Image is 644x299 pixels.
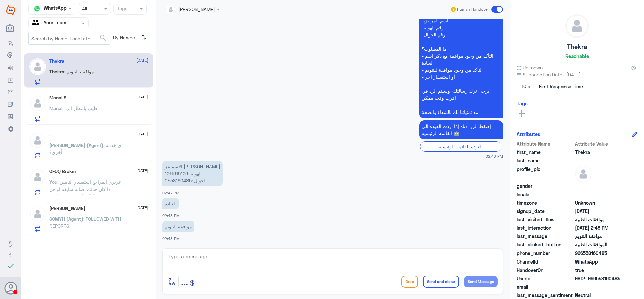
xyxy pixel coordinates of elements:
[29,32,110,44] input: Search by Name, Local etc…
[575,149,624,156] span: Thekra
[517,233,574,240] span: last_message
[575,216,624,223] span: موافقات الطبية
[517,283,574,290] span: email
[136,205,148,211] span: [DATE]
[49,206,85,211] h5: shujath mohammed
[29,132,46,149] img: defaultAdmin.png
[420,141,501,152] div: العودة للقائمة الرئيسية
[539,83,583,90] span: First Response Time
[457,6,489,12] span: Human Handover
[486,153,503,159] span: 02:46 PM
[575,199,624,206] span: Unknown
[517,275,574,282] span: UserId
[162,161,223,186] p: 15/9/2025, 2:47 PM
[517,241,574,248] span: last_clicked_button
[116,5,128,13] div: Tags
[517,71,637,78] span: Subscription Date : [DATE]
[136,131,148,137] span: [DATE]
[517,258,574,265] span: ChannelId
[423,276,459,288] button: Send and close
[517,131,540,137] h6: Attributes
[29,58,46,75] img: defaultAdmin.png
[49,179,121,206] span: : عزيزي المراجع استفسار التامين اذا كان هنالك اصابة سابقة او هل الاصابة متعلقه بالعمل (- Any hx o...
[517,140,574,147] span: Attribute Name
[162,236,180,241] span: 02:48 PM
[565,53,589,59] h6: Reachable
[517,182,574,190] span: gender
[419,120,503,139] p: 15/9/2025, 2:46 PM
[567,43,587,51] h5: Thekra
[49,69,64,74] span: Thekra
[575,233,624,240] span: موافقة التنويم
[136,94,148,100] span: [DATE]
[517,208,574,215] span: signup_date
[575,258,624,265] span: 2
[136,168,148,174] span: [DATE]
[575,191,624,198] span: null
[517,216,574,223] span: last_visited_flow
[29,95,46,112] img: defaultAdmin.png
[6,5,15,16] img: Widebot Logo
[49,58,64,64] h5: Thekra
[32,4,42,14] img: whatsapp.png
[49,142,103,148] span: [PERSON_NAME] (Agent)
[575,250,624,257] span: 966558160485
[110,32,139,45] span: By Newest
[141,32,147,43] i: ⇅
[517,224,574,231] span: last_interaction
[575,166,592,182] img: defaultAdmin.png
[517,292,574,299] span: last_message_sentiment
[517,81,537,93] span: 10 m
[49,216,83,222] span: SOMYH (Agent)
[575,182,624,190] span: null
[575,267,624,274] span: true
[62,105,97,111] span: : طيب بانتظار الرد
[401,276,418,288] button: Drop
[49,179,57,185] span: You
[29,206,46,222] img: defaultAdmin.png
[575,292,624,299] span: 0
[517,199,574,206] span: timezone
[162,198,179,209] p: 15/9/2025, 2:48 PM
[49,95,66,101] h5: Manal S
[575,283,624,290] span: null
[29,169,46,185] img: defaultAdmin.png
[181,275,188,287] span: ...
[32,18,42,28] img: yourTeam.svg
[49,216,121,229] span: : FOLLOWED WITH REPORTS
[575,140,624,147] span: Attribute Value
[64,69,94,74] span: : موافقة التنويم
[575,275,624,282] span: 9812_966558160485
[4,282,17,294] button: Avatar
[162,221,194,232] p: 15/9/2025, 2:48 PM
[517,149,574,156] span: first_name
[181,274,188,289] button: ...
[49,169,76,174] h5: OFOQ Broker
[49,132,51,138] h5: .
[7,262,15,270] i: check
[575,224,624,231] span: 2025-09-15T11:48:50.875Z
[99,34,107,42] span: search
[517,166,574,181] span: profile_pic
[517,191,574,198] span: locale
[517,250,574,257] span: phone_number
[136,57,148,63] span: [DATE]
[464,276,498,287] button: Send Message
[517,267,574,274] span: HandoverOn
[517,157,574,164] span: last_name
[162,213,180,218] span: 02:48 PM
[566,15,588,38] img: defaultAdmin.png
[517,64,543,71] span: Unknown
[575,208,624,215] span: 2025-09-15T11:46:00.497Z
[99,32,107,44] button: search
[517,100,528,106] h6: Tags
[49,105,62,111] span: Manal
[162,191,179,195] span: 02:47 PM
[575,241,624,248] span: الموافقات الطبية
